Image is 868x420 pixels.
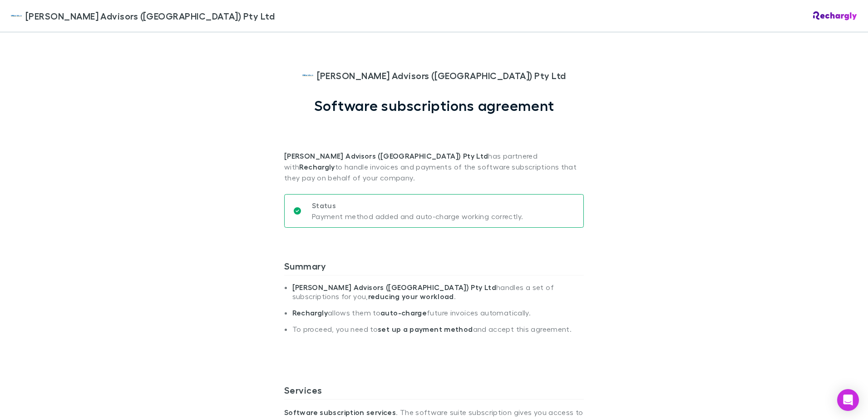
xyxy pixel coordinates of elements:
h1: Software subscriptions agreement [314,97,554,114]
strong: reducing your workload [368,292,454,301]
strong: [PERSON_NAME] Advisors ([GEOGRAPHIC_DATA]) Pty Ltd [292,283,496,292]
li: To proceed, you need to and accept this agreement. [292,325,584,341]
img: William Buck Advisors (WA) Pty Ltd's Logo [302,70,313,81]
strong: [PERSON_NAME] Advisors ([GEOGRAPHIC_DATA]) Pty Ltd [284,151,488,160]
p: Payment method added and auto-charge working correctly. [312,211,523,222]
img: William Buck Advisors (WA) Pty Ltd's Logo [11,10,22,21]
div: Open Intercom Messenger [837,389,859,411]
li: handles a set of subscriptions for you, . [292,283,584,308]
h3: Summary [284,260,584,275]
strong: Rechargly [292,308,328,317]
p: has partnered with to handle invoices and payments of the software subscriptions that they pay on... [284,114,584,183]
p: Status [312,200,523,211]
h3: Services [284,385,584,399]
span: [PERSON_NAME] Advisors ([GEOGRAPHIC_DATA]) Pty Ltd [25,9,275,23]
strong: auto-charge [380,308,427,317]
li: allows them to future invoices automatically. [292,308,584,325]
img: Rechargly Logo [813,11,857,20]
strong: Software subscription services [284,408,396,417]
strong: Rechargly [299,162,335,171]
strong: set up a payment method [378,325,473,334]
span: [PERSON_NAME] Advisors ([GEOGRAPHIC_DATA]) Pty Ltd [317,69,566,82]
